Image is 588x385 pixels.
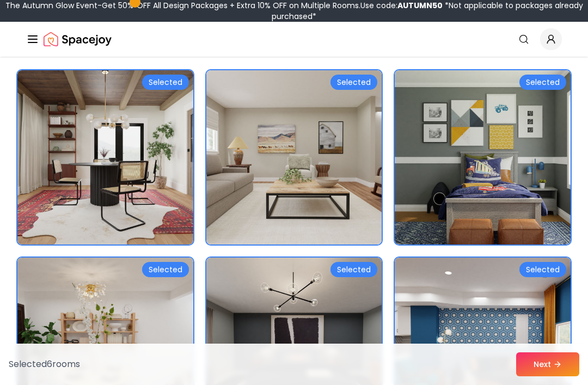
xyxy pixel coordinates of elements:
div: Selected [330,262,377,277]
button: Next [516,352,579,376]
div: Selected [330,75,377,90]
div: Selected [142,75,189,90]
div: Selected [142,262,189,277]
img: Room room-3 [395,70,571,245]
div: Selected [519,262,566,277]
nav: Global [26,22,562,57]
div: Selected [519,75,566,90]
img: Room room-2 [206,70,382,245]
a: Spacejoy [44,28,112,50]
p: Selected 6 room s [9,358,80,371]
img: Spacejoy Logo [44,28,112,50]
img: Room room-1 [17,70,193,245]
